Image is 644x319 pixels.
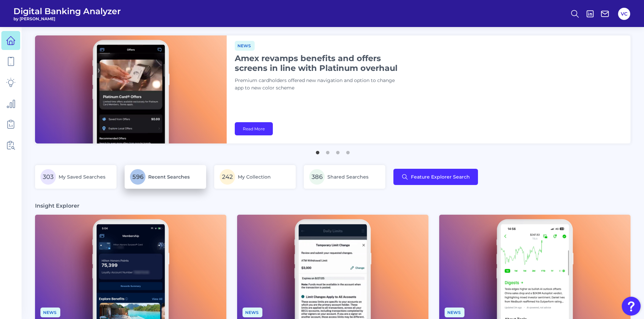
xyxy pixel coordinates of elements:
[393,169,478,185] button: Feature Explorer Search
[130,169,146,185] span: 596
[235,53,403,73] h1: Amex revamps benefits and offers screens in line with Platinum overhaul
[59,174,105,180] span: My Saved Searches
[125,165,206,189] a: 596Recent Searches
[148,174,190,180] span: Recent Searches
[35,165,117,189] a: 303My Saved Searches
[40,309,60,315] a: News
[445,308,464,317] span: News
[324,148,331,154] button: 2
[235,41,255,51] span: News
[235,77,403,92] p: Premium cardholders offered new navigation and option to change app to new color scheme
[618,8,630,20] button: VC
[13,6,121,16] span: Digital Banking Analyzer
[235,42,255,49] a: News
[243,308,262,317] span: News
[243,309,262,315] a: News
[235,122,273,135] a: Read More
[445,309,464,315] a: News
[40,308,60,317] span: News
[35,35,227,143] img: bannerImg
[40,169,56,185] span: 303
[345,148,351,154] button: 4
[314,148,321,154] button: 1
[622,297,641,316] button: Open Resource Center
[214,165,296,189] a: 242My Collection
[304,165,385,189] a: 386Shared Searches
[238,174,271,180] span: My Collection
[309,169,325,185] span: 386
[327,174,368,180] span: Shared Searches
[411,174,470,180] span: Feature Explorer Search
[220,169,235,185] span: 242
[35,202,79,209] h3: Insight Explorer
[13,16,121,21] span: by [PERSON_NAME]
[334,148,341,154] button: 3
